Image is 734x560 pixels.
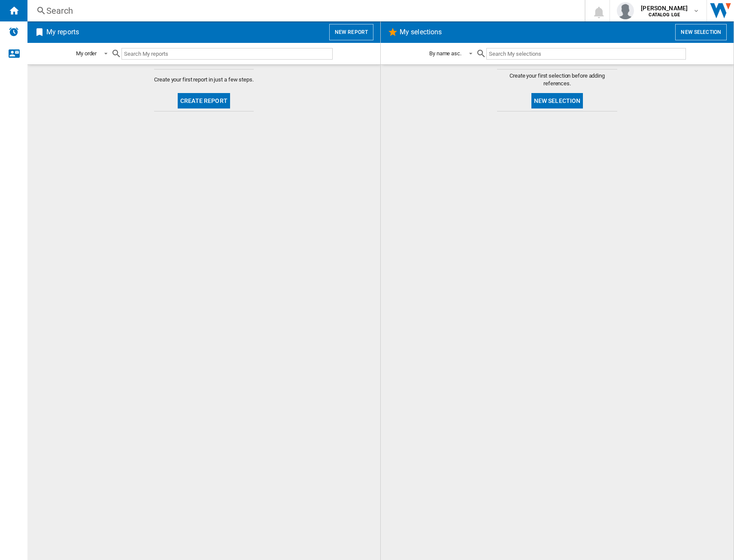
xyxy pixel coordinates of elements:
[497,72,617,87] span: Create your first selection before adding references.
[45,24,81,40] h2: My reports
[398,24,443,40] h2: My selections
[429,50,461,57] div: By name asc.
[76,50,97,57] div: My order
[641,4,688,12] span: [PERSON_NAME]
[617,2,634,19] img: profile.jpg
[649,12,680,18] b: CATALOG LGE
[154,76,254,84] span: Create your first report in just a few steps.
[121,48,333,60] input: Search My reports
[486,48,686,60] input: Search My selections
[531,93,583,108] button: New selection
[675,24,727,40] button: New selection
[329,24,373,40] button: New report
[9,27,19,37] img: alerts-logo.svg
[46,5,562,17] div: Search
[178,93,230,108] button: Create report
